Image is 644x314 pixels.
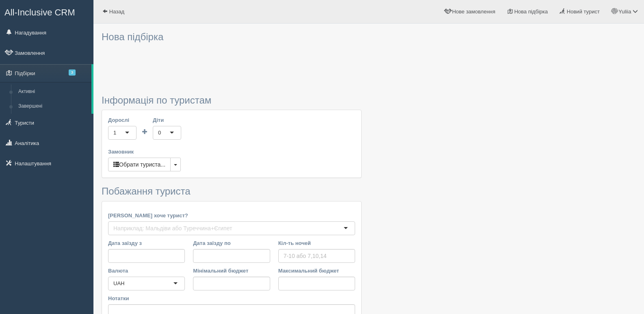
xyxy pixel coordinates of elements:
span: Новий турист [567,9,600,15]
input: Наприклад: Мальдіви або Туреччина+Єгипет [113,224,235,232]
label: Дата заїзду з [108,239,185,247]
label: [PERSON_NAME] хоче турист? [108,212,355,219]
span: 3 [69,69,76,76]
label: Нотатки [108,295,355,302]
button: Обрати туриста... [108,158,171,171]
span: Побажання туриста [102,186,191,197]
div: 1 [113,129,116,137]
span: All-Inclusive CRM [4,7,75,17]
a: Завершені [15,99,91,114]
h3: Інформація по туристам [102,95,362,106]
div: 0 [158,129,161,137]
label: Мінімальний бюджет [193,267,270,275]
label: Замовник [108,148,355,156]
span: Нова підбірка [514,9,548,15]
label: Кіл-ть ночей [278,239,355,247]
label: Дата заїзду по [193,239,270,247]
label: Діти [153,116,181,124]
input: 7-10 або 7,10,14 [278,249,355,263]
label: Максимальний бюджет [278,267,355,275]
span: Yuliia [618,9,631,15]
label: Валюта [108,267,185,275]
h3: Нова підбірка [102,32,362,42]
span: Назад [109,9,124,15]
span: Нове замовлення [452,9,495,15]
a: Активні [15,84,91,99]
label: Дорослі [108,116,137,124]
div: UAH [113,279,124,288]
a: All-Inclusive CRM [0,0,93,23]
